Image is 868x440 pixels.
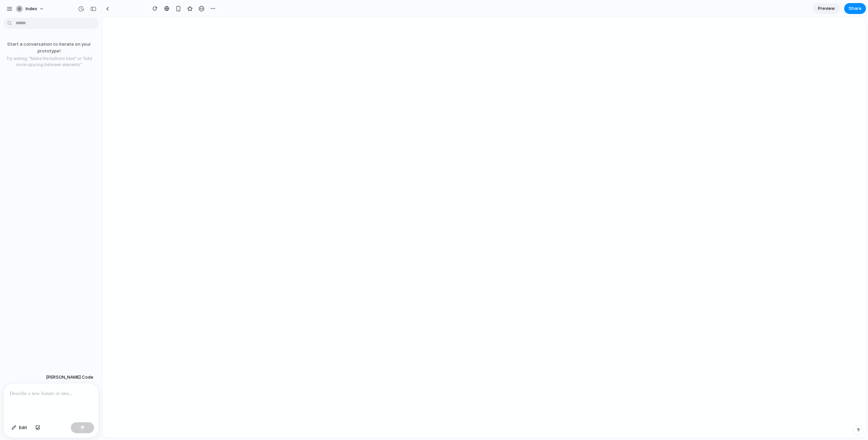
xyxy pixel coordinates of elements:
span: Preview [818,5,835,12]
button: Index [13,3,48,14]
span: Share [849,5,862,12]
button: Edit [8,422,31,433]
p: Try asking: "Make the buttons blue" or "Add more spacing between elements" [3,56,95,68]
p: Start a conversation to iterate on your prototype! [3,41,95,54]
button: Share [844,3,866,14]
a: Preview [813,3,840,14]
span: Edit [19,424,27,431]
span: Index [26,5,37,12]
span: [PERSON_NAME] Code [46,374,93,381]
button: [PERSON_NAME] Code [44,371,95,383]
